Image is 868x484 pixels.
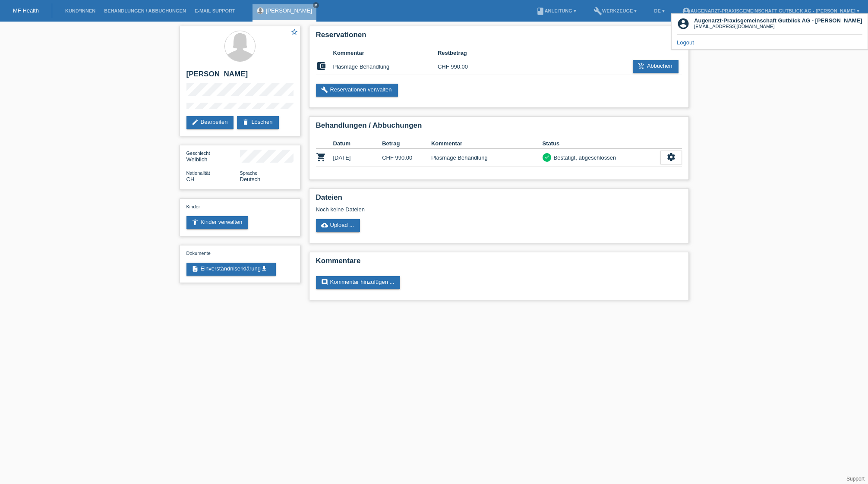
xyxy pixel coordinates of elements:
th: Kommentar [333,48,438,58]
span: Geschlecht [186,151,210,156]
th: Datum [333,138,382,149]
i: account_balance_wallet [316,61,326,71]
h2: Dateien [316,193,682,206]
h2: [PERSON_NAME] [186,70,294,83]
td: CHF 990.00 [438,58,490,75]
b: Augenarzt-Praxisgemeinschaft Gutblick AG - [PERSON_NAME] [694,17,862,24]
a: deleteLöschen [237,116,278,129]
a: Kund*innen [61,8,100,13]
h2: Kommentare [316,257,682,270]
i: delete [242,119,249,126]
i: cloud_upload [321,222,328,229]
td: Plasmage Behandlung [431,149,543,167]
i: build [593,7,602,16]
div: [EMAIL_ADDRESS][DOMAIN_NAME] [694,24,862,29]
a: editBearbeiten [186,116,234,129]
span: Dokumente [186,251,211,256]
span: Deutsch [240,176,261,182]
i: edit [192,119,199,126]
a: DE ▾ [650,8,669,13]
td: [DATE] [333,149,382,167]
div: Bestätigt, abgeschlossen [551,153,616,162]
a: [PERSON_NAME] [266,7,312,14]
th: Betrag [382,138,431,149]
div: Weiblich [186,150,240,163]
i: account_circle [682,7,691,16]
a: add_shopping_cartAbbuchen [633,60,679,73]
a: accessibility_newKinder verwalten [186,216,249,229]
h2: Reservationen [316,31,682,44]
i: settings [666,152,676,162]
td: Plasmage Behandlung [333,58,438,75]
i: get_app [261,265,268,272]
a: account_circleAugenarzt-Praxisgemeinschaft Gutblick AG - [PERSON_NAME] ▾ [678,8,864,13]
a: buildWerkzeuge ▾ [589,8,641,13]
a: Behandlungen / Abbuchungen [100,8,190,13]
td: CHF 990.00 [382,149,431,167]
th: Restbetrag [438,48,490,58]
a: star_border [290,28,298,37]
span: Nationalität [186,170,210,176]
span: Kinder [186,204,200,209]
a: Support [846,476,865,482]
span: Schweiz [186,176,195,182]
a: Logout [677,39,694,46]
a: descriptionEinverständniserklärungget_app [186,263,276,276]
a: bookAnleitung ▾ [532,8,581,13]
span: Sprache [240,170,258,176]
th: Kommentar [431,138,543,149]
i: check [544,154,550,160]
i: star_border [290,28,298,36]
i: comment [321,279,328,286]
i: description [192,265,199,272]
i: account_circle [677,17,690,30]
i: close [314,3,318,7]
i: book [536,7,545,16]
a: MF Health [13,7,39,14]
a: close [313,2,319,8]
i: accessibility_new [192,219,199,226]
th: Status [543,138,660,149]
a: cloud_uploadUpload ... [316,219,360,232]
i: build [321,86,328,93]
i: add_shopping_cart [638,63,645,69]
i: POSP00025725 [316,152,326,162]
div: Noch keine Dateien [316,206,580,213]
h2: Behandlungen / Abbuchungen [316,121,682,134]
a: buildReservationen verwalten [316,84,398,97]
a: E-Mail Support [190,8,240,13]
a: commentKommentar hinzufügen ... [316,276,401,289]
